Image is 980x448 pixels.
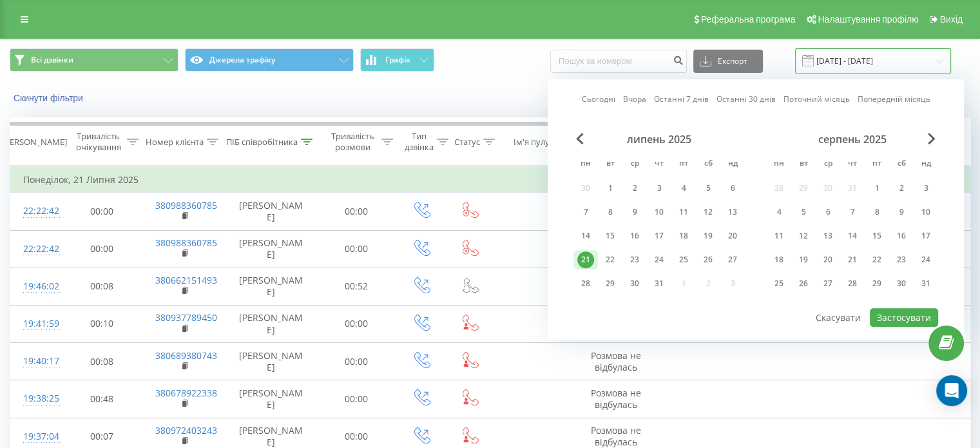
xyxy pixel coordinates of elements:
[936,375,967,406] div: Open Intercom Messenger
[649,155,669,174] abbr: четвер
[700,180,716,197] div: 5
[602,228,619,244] div: 15
[675,180,692,197] div: 4
[226,380,316,418] td: [PERSON_NAME]
[600,155,620,174] abbr: вівторок
[576,133,584,144] span: Previous Month
[723,155,742,174] abbr: неділя
[724,251,741,268] div: 27
[23,311,49,336] div: 19:41:59
[916,155,936,174] abbr: неділя
[865,202,889,222] div: пт 8 серп 2025 р.
[582,93,615,106] a: Сьогодні
[816,226,840,246] div: ср 13 серп 2025 р.
[573,274,598,293] div: пн 28 лип 2025 р.
[816,274,840,293] div: ср 27 серп 2025 р.
[771,204,787,220] div: 4
[226,137,298,148] div: ПІБ співробітника
[155,424,217,436] a: 380972403243
[840,226,865,246] div: чт 14 серп 2025 р.
[724,180,741,197] div: 6
[865,179,889,198] div: пт 1 серп 2025 р.
[698,155,718,174] abbr: субота
[622,202,647,222] div: ср 9 лип 2025 р.
[867,155,887,174] abbr: п’ятниця
[869,180,885,197] div: 1
[889,226,914,246] div: сб 16 серп 2025 р.
[767,133,938,146] div: серпень 2025
[454,137,480,148] div: Статус
[62,193,142,230] td: 00:00
[840,202,865,222] div: чт 7 серп 2025 р.
[914,250,938,269] div: нд 24 серп 2025 р.
[622,274,647,293] div: ср 30 лип 2025 р.
[31,55,73,65] span: Всі дзвінки
[647,274,671,293] div: чт 31 лип 2025 р.
[720,179,745,198] div: нд 6 лип 2025 р.
[598,274,622,293] div: вт 29 лип 2025 р.
[818,155,838,174] abbr: середа
[940,14,963,24] span: Вихід
[918,228,934,244] div: 17
[791,226,816,246] div: вт 12 серп 2025 р.
[626,275,643,292] div: 30
[598,250,622,269] div: вт 22 лип 2025 р.
[720,226,745,246] div: нд 20 лип 2025 р.
[889,250,914,269] div: сб 23 серп 2025 р.
[671,179,696,198] div: пт 4 лип 2025 р.
[795,228,812,244] div: 12
[316,380,397,418] td: 00:00
[889,179,914,198] div: сб 2 серп 2025 р.
[647,226,671,246] div: чт 17 лип 2025 р.
[840,250,865,269] div: чт 21 серп 2025 р.
[405,131,434,153] div: Тип дзвінка
[816,202,840,222] div: ср 6 серп 2025 р.
[651,275,668,292] div: 31
[870,308,938,327] button: Застосувати
[622,250,647,269] div: ср 23 лип 2025 р.
[626,228,643,244] div: 16
[767,202,791,222] div: пн 4 серп 2025 р.
[185,48,354,72] button: Джерела трафіку
[918,251,934,268] div: 24
[654,93,709,106] a: Останні 7 днів
[892,155,911,174] abbr: субота
[23,237,49,262] div: 22:22:42
[675,204,692,220] div: 11
[918,275,934,292] div: 31
[622,179,647,198] div: ср 2 лип 2025 р.
[716,93,776,106] a: Останні 30 днів
[651,228,668,244] div: 17
[918,180,934,197] div: 3
[591,349,641,373] span: Розмова не відбулась
[818,14,918,24] span: Налаштування профілю
[675,228,692,244] div: 18
[651,251,668,268] div: 24
[155,349,217,362] a: 380689380743
[700,204,716,220] div: 12
[869,251,885,268] div: 22
[724,204,741,220] div: 13
[914,179,938,198] div: нд 3 серп 2025 р.
[893,251,910,268] div: 23
[625,155,644,174] abbr: середа
[700,251,716,268] div: 26
[598,202,622,222] div: вт 8 лип 2025 р.
[573,133,745,146] div: липень 2025
[844,228,861,244] div: 14
[514,137,550,148] div: Ім'я пулу
[865,226,889,246] div: пт 15 серп 2025 р.
[767,250,791,269] div: пн 18 серп 2025 р.
[146,137,204,148] div: Номер клієнта
[626,204,643,220] div: 9
[155,387,217,399] a: 380678922338
[844,275,861,292] div: 28
[675,251,692,268] div: 25
[647,202,671,222] div: чт 10 лип 2025 р.
[226,343,316,380] td: [PERSON_NAME]
[844,204,861,220] div: 7
[10,92,90,104] button: Скинути фільтри
[858,93,930,106] a: Попередній місяць
[869,275,885,292] div: 29
[651,204,668,220] div: 10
